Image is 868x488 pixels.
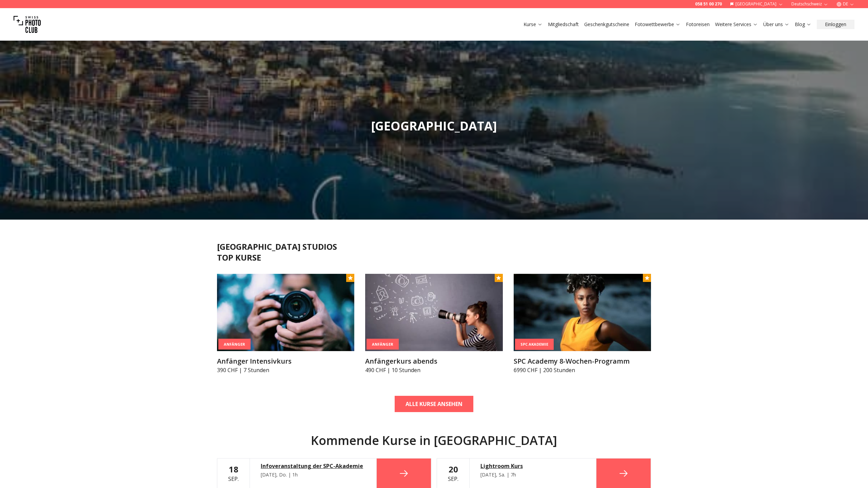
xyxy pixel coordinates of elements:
a: Mitgliedschaft [548,21,579,28]
p: 490 CHF | 10 Stunden [365,366,502,374]
h2: TOP KURSE [217,252,651,263]
b: 20 [449,464,458,475]
div: SPC Akademie [515,339,554,350]
h3: Anfängerkurs abends [365,357,502,366]
a: ALLE KURSE ANSEHEN [395,396,473,412]
p: 390 CHF | 7 Stunden [217,366,354,374]
a: 058 51 00 270 [695,1,722,7]
h2: Kommende Kurse in [GEOGRAPHIC_DATA] [217,434,651,447]
button: Über uns [761,20,792,29]
button: Fotoreisen [683,20,712,29]
a: Lightroom Kurs [480,462,585,470]
div: [DATE], Do. | 1h [261,471,366,478]
b: 18 [229,464,238,475]
button: Geschenkgutscheine [581,20,632,29]
h2: [GEOGRAPHIC_DATA] STUDIOS [217,241,651,252]
h3: Anfänger Intensivkurs [217,357,354,366]
img: SPC Academy 8-Wochen-Programm [514,274,651,351]
a: Fotowettbewerbe [635,21,680,28]
div: [DATE], Sa. | 7h [480,471,585,478]
a: Geschenkgutscheine [584,21,629,28]
button: Kurse [521,20,545,29]
img: Swiss photo club [14,11,41,38]
a: Anfängerkurs abendsAnfängerAnfängerkurs abends490 CHF | 10 Stunden [365,274,502,374]
a: Anfänger IntensivkursAnfängerAnfänger Intensivkurs390 CHF | 7 Stunden [217,274,354,374]
img: Anfängerkurs abends [365,274,502,351]
button: Weitere Services [712,20,761,29]
div: Anfänger [367,339,399,350]
a: SPC Academy 8-Wochen-ProgrammSPC AkademieSPC Academy 8-Wochen-Programm6990 CHF | 200 Stunden [514,274,651,374]
b: ALLE KURSE ANSEHEN [406,400,462,408]
a: Über uns [763,21,789,28]
a: Kurse [524,21,542,28]
button: Blog [792,20,814,29]
span: [GEOGRAPHIC_DATA] [371,118,497,134]
a: Infoveranstaltung der SPC-Akademie [261,462,366,470]
a: Fotoreisen [686,21,710,28]
div: Sep. [448,464,458,483]
button: Fotowettbewerbe [632,20,683,29]
button: Mitgliedschaft [545,20,581,29]
a: Weitere Services [715,21,758,28]
div: Sep. [228,464,239,483]
img: Anfänger Intensivkurs [217,274,354,351]
h3: SPC Academy 8-Wochen-Programm [514,357,651,366]
button: Einloggen [817,20,854,29]
a: Blog [795,21,811,28]
div: Anfänger [218,339,251,350]
p: 6990 CHF | 200 Stunden [514,366,651,374]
